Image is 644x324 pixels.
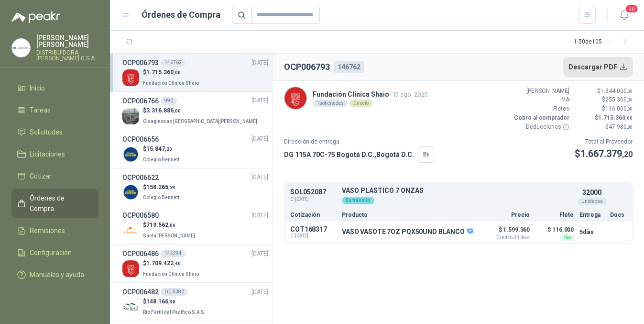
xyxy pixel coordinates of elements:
[580,148,633,159] span: 1.667.379
[143,221,197,230] p: $
[342,197,374,204] div: En tránsito
[30,149,65,159] span: Licitaciones
[284,87,306,109] img: Company Logo
[512,113,569,123] p: Cobro al comprador
[30,193,89,214] span: Órdenes de Compra
[615,7,633,24] button: 20
[579,226,604,238] p: 5 días
[30,83,45,93] span: Inicio
[161,288,188,296] div: OC 5380
[290,225,336,233] p: COT168317
[251,96,268,105] span: [DATE]
[11,189,98,218] a: Órdenes de Compra
[290,196,336,203] span: C: [DATE]
[143,259,201,268] p: $
[143,297,207,306] p: $
[122,210,268,240] a: OCP006580[DATE] Company Logo$719.562,06Santa [PERSON_NAME]
[313,100,348,107] div: 1 solicitudes
[574,34,633,50] div: 1 - 50 de 105
[122,134,268,164] a: OCP006656[DATE] Company Logo$15.847,23Colegio Bennett
[627,97,633,102] span: ,00
[560,234,574,241] div: Flex
[290,189,336,196] p: SOL052087
[36,34,98,48] p: [PERSON_NAME] [PERSON_NAME]
[535,212,574,218] p: Flete
[122,146,139,163] img: Company Logo
[146,69,181,76] span: 1.715.360
[11,244,98,262] a: Configuración
[143,68,201,77] p: $
[598,114,633,121] span: 1.715.360
[512,104,569,113] p: Fletes
[12,39,30,57] img: Company Logo
[161,97,177,105] div: 990
[610,212,626,218] p: Docs
[11,79,98,97] a: Inicio
[482,235,530,240] span: Crédito 30 días
[290,233,336,239] span: C: [DATE]
[168,299,175,304] span: ,90
[122,172,268,202] a: OCP006622[DATE] Company Logo$158.265,24Colegio Bennett
[600,88,633,94] span: 1.344.000
[313,89,428,100] p: Fundación Clínica Shaio
[575,137,633,146] p: Total al Proveedor
[122,287,268,317] a: OCP006482OC 5380[DATE] Company Logo$148.166,90Rio Fertil del Pacífico S.A.S.
[143,119,257,124] span: Oleaginosas [GEOGRAPHIC_DATA][PERSON_NAME]
[146,184,175,190] span: 158.265
[342,228,473,236] p: VASO VASOTE 7OZ PQX50UND BLANCO
[535,224,574,235] p: $ 116.000
[122,172,159,183] h3: OCP006622
[36,50,98,61] p: DISTRIBUIDORA [PERSON_NAME] G S.A
[290,212,336,218] p: Cotización
[11,222,98,240] a: Remisiones
[575,95,633,104] p: $
[143,145,181,154] p: $
[342,187,574,194] p: VASO PLASTICO 7 ONZAS
[146,222,175,228] span: 719.562
[143,157,179,162] span: Colegio Bennett
[122,299,139,315] img: Company Logo
[251,211,268,220] span: [DATE]
[284,149,414,160] p: DG 115A 70C-75 Bogotá D.C. , Bogotá D.C.
[122,248,159,259] h3: OCP006486
[627,124,633,130] span: ,80
[143,271,199,277] span: Fundación Clínica Shaio
[168,185,175,190] span: ,24
[11,167,98,185] a: Cotizar
[11,145,98,163] a: Licitaciones
[11,123,98,141] a: Solicitudes
[622,150,633,159] span: ,20
[30,171,52,181] span: Cotizar
[122,57,268,88] a: OCP006793146762[DATE] Company Logo$1.715.360,00Fundación Clínica Shaio
[393,91,428,98] span: 15 ago, 2025
[122,57,159,68] h3: OCP006793
[251,173,268,182] span: [DATE]
[11,101,98,119] a: Tareas
[575,146,633,161] p: $
[143,106,259,115] p: $
[122,260,139,277] img: Company Logo
[575,87,633,96] p: $
[30,225,65,236] span: Remisiones
[582,187,601,198] p: 32000
[143,195,179,200] span: Colegio Bennett
[146,298,175,305] span: 148.166
[11,266,98,284] a: Manuales y ayuda
[122,134,159,145] h3: OCP006656
[122,287,159,297] h3: OCP006482
[627,89,633,94] span: ,00
[122,69,139,86] img: Company Logo
[174,261,181,266] span: ,40
[143,183,181,192] p: $
[122,248,268,279] a: OCP006486146294[DATE] Company Logo$1.709.422,40Fundación Clínica Shaio
[174,108,181,113] span: ,00
[578,198,607,205] div: Unidades
[575,113,633,123] p: $
[142,8,220,22] h1: Órdenes de Compra
[30,127,63,137] span: Solicitudes
[579,212,604,218] p: Entrega
[174,70,181,75] span: ,00
[625,115,633,121] span: ,00
[625,4,638,13] span: 20
[122,96,159,106] h3: OCP006766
